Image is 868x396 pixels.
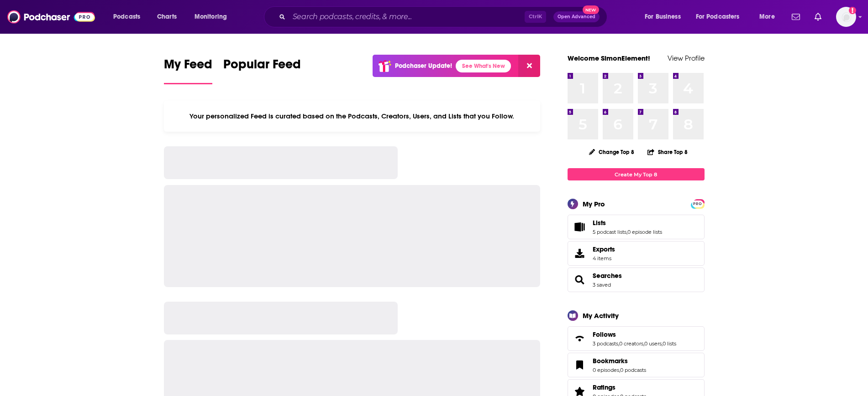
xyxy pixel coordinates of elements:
[618,340,619,347] span: ,
[568,54,650,62] a: Welcome SimonElement!
[583,5,599,14] span: New
[593,357,646,365] a: Bookmarks
[690,10,753,24] button: open menu
[638,10,692,24] button: open menu
[571,273,589,286] a: Searches
[525,11,546,23] span: Ctrl K
[619,367,620,373] span: ,
[151,10,182,24] a: Charts
[113,10,140,23] span: Podcasts
[788,9,804,25] a: Show notifications dropdown
[568,241,705,266] a: Exports
[568,168,705,180] a: Create My Top 8
[593,245,615,253] span: Exports
[164,57,212,84] a: My Feed
[195,10,227,23] span: Monitoring
[188,10,239,24] button: open menu
[836,7,856,27] span: Logged in as SimonElement
[593,229,626,235] a: 5 podcast lists
[395,62,452,70] p: Podchaser Update!
[753,10,786,24] button: open menu
[692,201,703,207] span: PRO
[593,383,615,391] span: Ratings
[619,340,643,347] a: 0 creators
[553,11,600,22] button: Open AdvancedNew
[568,267,705,292] span: Searches
[593,383,646,391] a: Ratings
[696,10,740,23] span: For Podcasters
[568,353,705,377] span: Bookmarks
[620,367,646,373] a: 0 podcasts
[568,326,705,351] span: Follows
[836,7,856,27] button: Show profile menu
[643,340,644,347] span: ,
[456,60,511,72] a: See What's New
[223,57,301,77] span: Popular Feed
[668,54,705,62] a: View Profile
[584,146,640,158] button: Change Top 8
[593,219,606,227] span: Lists
[593,367,619,373] a: 0 episodes
[571,332,589,345] a: Follows
[568,215,705,239] span: Lists
[593,272,622,280] a: Searches
[289,10,525,24] input: Search podcasts, credits, & more...
[7,8,95,26] img: Podchaser - Follow, Share and Rate Podcasts
[558,15,595,19] span: Open Advanced
[647,143,688,161] button: Share Top 8
[571,221,589,233] a: Lists
[593,357,628,365] span: Bookmarks
[593,255,615,262] span: 4 items
[811,9,825,25] a: Show notifications dropdown
[273,6,616,27] div: Search podcasts, credits, & more...
[223,57,301,84] a: Popular Feed
[593,340,618,347] a: 3 podcasts
[593,330,616,339] span: Follows
[571,247,589,260] span: Exports
[663,340,676,347] a: 0 lists
[759,10,775,23] span: More
[849,7,856,14] svg: Add a profile image
[645,10,681,23] span: For Business
[107,10,152,24] button: open menu
[593,330,676,339] a: Follows
[583,200,605,208] div: My Pro
[157,10,177,23] span: Charts
[593,219,662,227] a: Lists
[626,229,627,235] span: ,
[662,340,663,347] span: ,
[627,229,662,235] a: 0 episode lists
[164,57,212,77] span: My Feed
[836,7,856,27] img: User Profile
[593,282,611,288] a: 3 saved
[692,200,703,207] a: PRO
[571,359,589,371] a: Bookmarks
[583,311,619,320] div: My Activity
[644,340,662,347] a: 0 users
[164,101,541,132] div: Your personalized Feed is curated based on the Podcasts, Creators, Users, and Lists that you Follow.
